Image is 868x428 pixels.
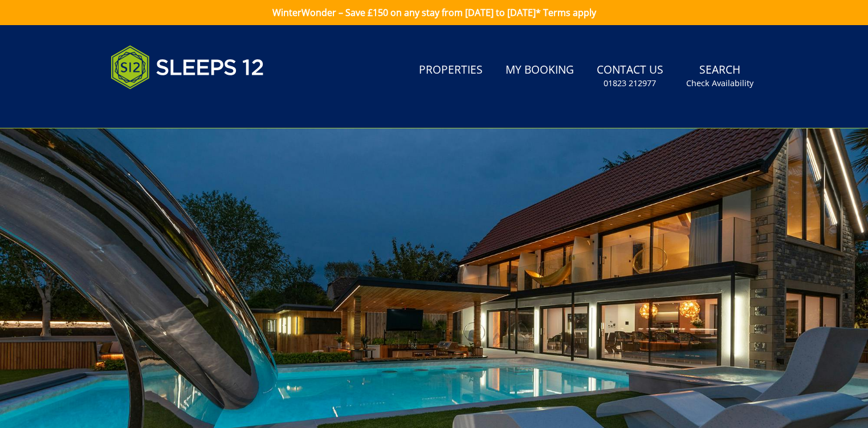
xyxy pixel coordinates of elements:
a: Contact Us01823 212977 [592,58,668,95]
iframe: Customer reviews powered by Trustpilot [105,103,225,112]
a: Properties [414,58,487,83]
img: Sleeps 12 [111,39,264,96]
small: 01823 212977 [604,78,656,89]
small: Check Availability [686,78,753,89]
a: My Booking [501,58,578,83]
a: SearchCheck Availability [682,58,758,95]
